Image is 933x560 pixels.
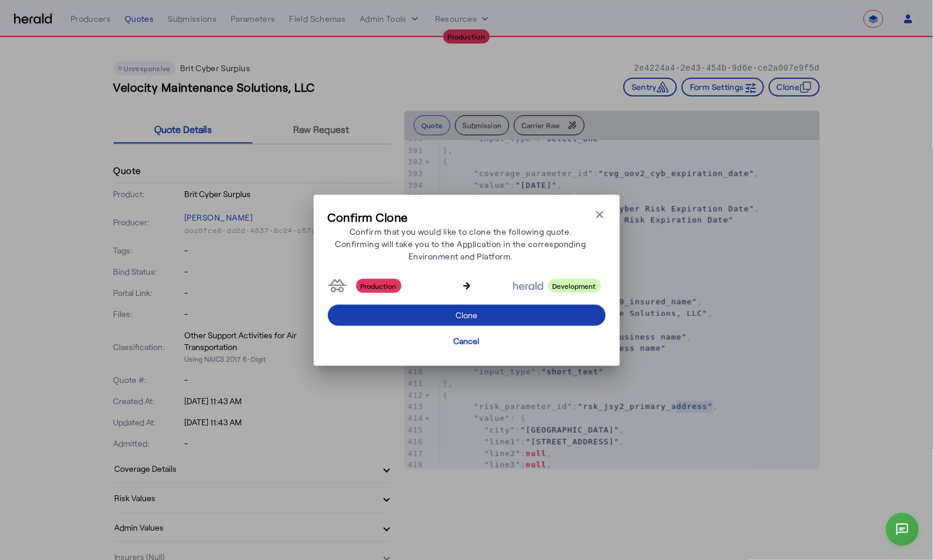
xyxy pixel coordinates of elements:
[328,225,594,262] p: Confirm that you would like to clone the following quote. Confirming will take you to the Applica...
[454,335,480,347] div: Cancel
[328,331,606,352] button: Cancel
[328,305,606,326] button: Clone
[356,279,401,293] span: Production
[328,209,594,225] h3: Confirm Clone
[548,279,601,293] span: Development
[456,309,477,321] div: Clone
